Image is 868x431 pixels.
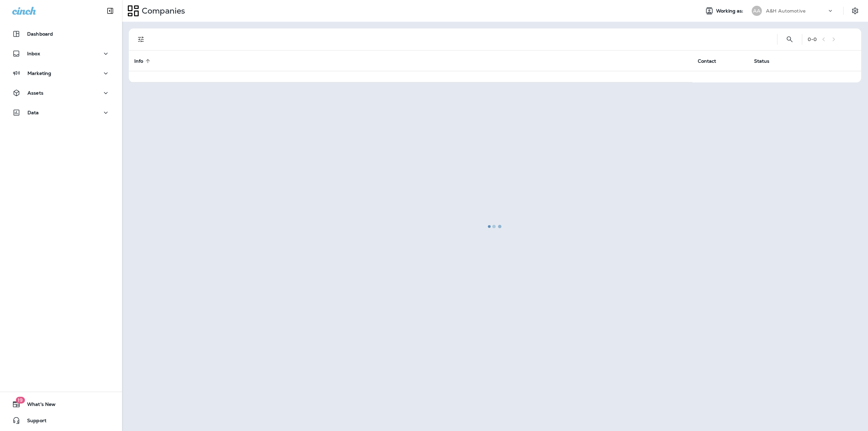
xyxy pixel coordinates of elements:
[7,86,115,100] button: Assets
[766,8,806,14] p: A&H Automotive
[7,66,115,80] button: Marketing
[27,110,39,115] p: Data
[752,6,762,16] div: AA
[20,401,56,410] span: What's New
[27,90,43,96] p: Assets
[716,8,745,14] span: Working as:
[7,27,115,41] button: Dashboard
[20,418,46,426] span: Support
[101,4,120,18] button: Collapse Sidebar
[849,5,861,17] button: Settings
[139,6,185,16] p: Companies
[7,397,115,411] button: 19What's New
[27,31,53,37] p: Dashboard
[27,51,40,56] p: Inbox
[27,71,51,76] p: Marketing
[7,106,115,119] button: Data
[16,397,25,404] span: 19
[7,47,115,60] button: Inbox
[7,414,115,427] button: Support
